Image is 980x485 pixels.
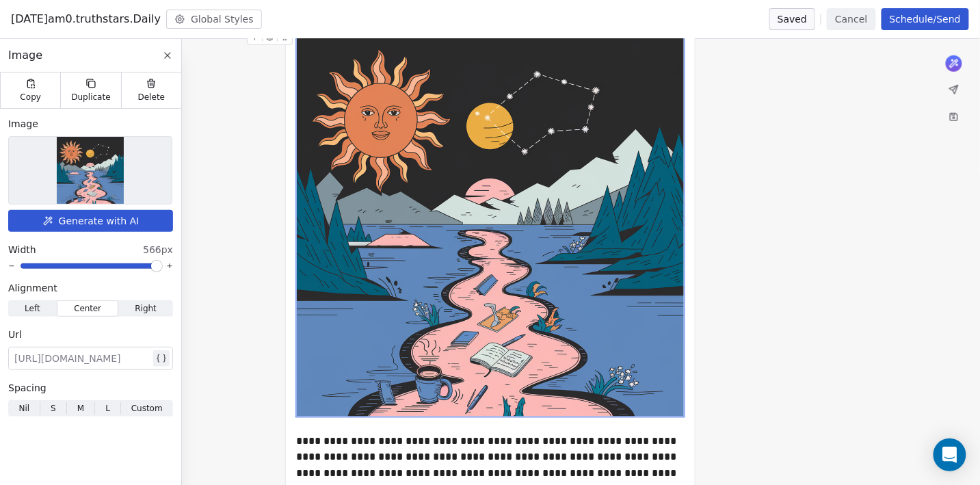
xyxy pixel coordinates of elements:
[8,381,47,395] span: Spacing
[11,11,161,27] span: [DATE]am0.truthstars.Daily
[882,8,969,30] button: Schedule/Send
[8,281,57,295] span: Alignment
[8,210,173,232] button: Generate with AI
[8,47,42,64] span: Image
[18,402,29,415] span: Nil
[827,8,875,30] button: Cancel
[131,402,163,415] span: Custom
[20,92,41,103] span: Copy
[71,92,110,103] span: Duplicate
[25,302,40,315] span: Left
[166,10,262,29] button: Global Styles
[57,137,124,204] img: Selected image
[8,328,22,341] span: Url
[8,117,38,131] span: Image
[933,438,966,471] div: Open Intercom Messenger
[135,302,157,315] span: Right
[8,243,36,257] span: Width
[769,8,815,30] button: Saved
[138,92,165,103] span: Delete
[105,402,110,415] span: L
[51,402,56,415] span: S
[77,402,84,415] span: M
[143,243,173,257] span: 566px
